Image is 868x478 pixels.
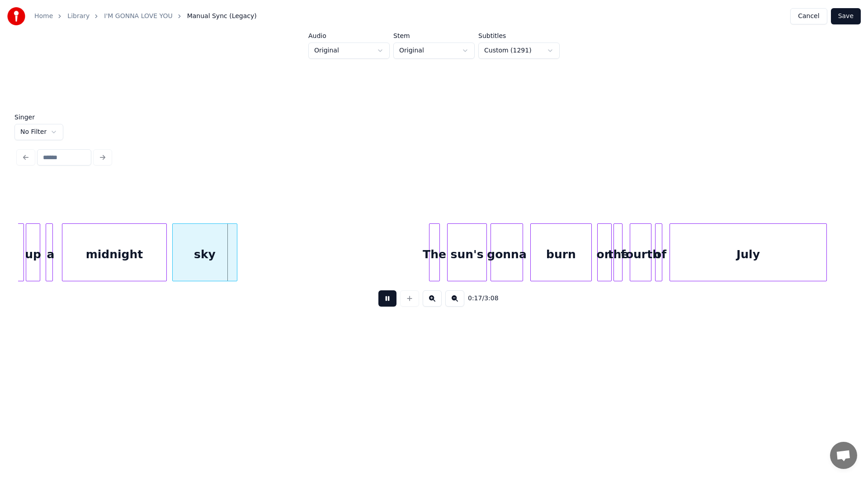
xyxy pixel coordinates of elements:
[67,12,90,21] a: Library
[831,8,861,24] button: Save
[14,114,63,120] label: Singer
[308,33,390,39] label: Audio
[468,294,482,303] span: 0:17
[484,294,498,303] span: 3:08
[478,33,560,39] label: Subtitles
[393,33,475,39] label: Stem
[34,12,257,21] nav: breadcrumb
[104,12,172,21] a: I'M GONNA LOVE YOU
[187,12,257,21] span: Manual Sync (Legacy)
[790,8,827,24] button: Cancel
[34,12,53,21] a: Home
[830,442,857,469] div: Open chat
[7,7,25,25] img: youka
[468,294,490,303] div: /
